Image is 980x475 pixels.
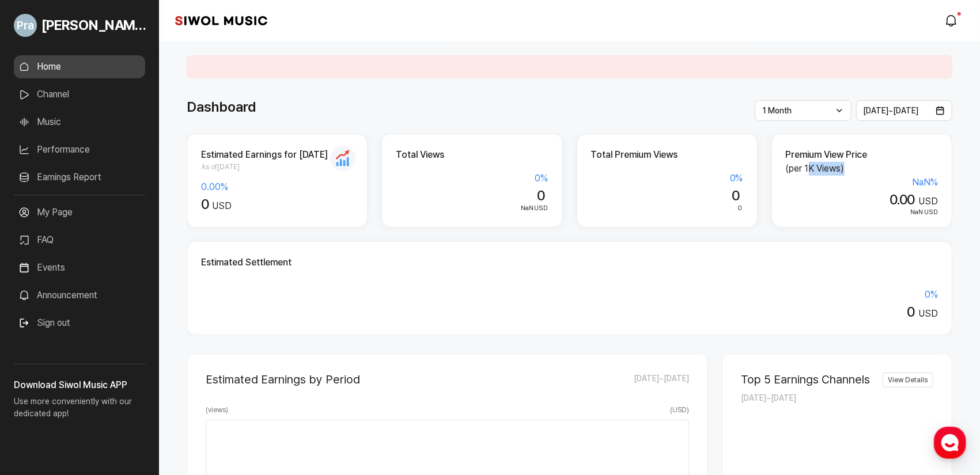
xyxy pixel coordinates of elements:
[201,148,353,162] h2: Estimated Earnings for [DATE]
[14,392,145,429] p: Use more conveniently with our dedicated app!
[732,187,739,204] span: 0
[396,148,548,162] h2: Total Views
[201,196,353,213] div: USD
[537,187,544,204] span: 0
[171,382,199,392] span: Settings
[786,162,938,176] p: (per 1K Views)
[14,256,145,279] a: Events
[521,204,533,212] span: NaN
[890,191,915,208] span: 0.00
[206,405,228,415] span: ( views )
[941,9,964,32] a: modal.notifications
[201,256,938,269] h2: Estimated Settlement
[864,106,919,115] span: [DATE] ~ [DATE]
[76,365,149,394] a: Messages
[670,405,689,415] span: ( USD )
[883,373,933,387] a: View Details
[591,148,743,162] h2: Total Premium Views
[29,382,50,392] span: Home
[741,373,870,386] h2: Top 5 Earnings Channels
[14,166,145,189] a: Earnings Report
[187,97,256,117] h1: Dashboard
[14,83,145,106] a: Channel
[14,378,145,392] h3: Download Siwol Music APP
[206,373,360,386] h2: Estimated Earnings by Period
[3,365,76,394] a: Home
[201,304,938,321] div: USD
[786,192,938,208] div: USD
[762,106,792,115] span: 1 Month
[911,208,924,216] span: NaN
[786,148,938,162] h2: Premium View Price
[14,201,145,224] a: My Page
[396,172,548,185] div: 0 %
[96,383,130,392] span: Messages
[149,365,221,394] a: Settings
[738,204,743,212] span: 0
[201,288,938,302] div: 0 %
[14,9,145,41] a: Go to My Profile
[201,196,209,212] span: 0
[856,100,953,121] button: [DATE]~[DATE]
[14,229,145,252] a: FAQ
[634,373,689,386] span: [DATE] ~ [DATE]
[786,176,938,189] div: NaN %
[41,15,145,36] span: [PERSON_NAME]
[14,55,145,78] a: Home
[14,311,75,335] button: Sign out
[14,111,145,134] a: Music
[907,303,915,320] span: 0
[396,203,548,214] div: USD
[741,393,796,402] span: [DATE] ~ [DATE]
[201,180,353,194] div: 0.00 %
[14,138,145,161] a: Performance
[201,162,353,172] span: As of [DATE]
[591,172,743,185] div: 0 %
[14,284,145,307] a: Announcement
[786,207,938,218] div: USD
